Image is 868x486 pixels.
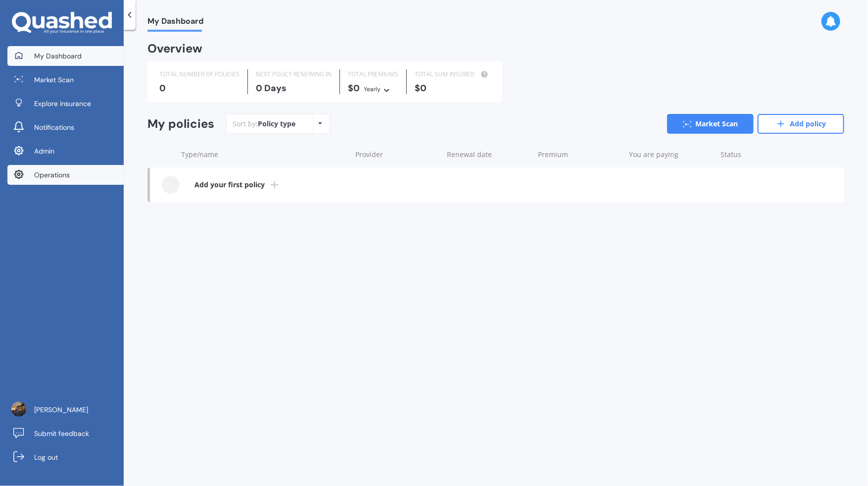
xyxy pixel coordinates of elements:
a: Log out [7,447,124,467]
div: Renewal date [447,150,530,160]
a: Add your first policy [150,167,844,202]
span: My Dashboard [147,16,203,30]
span: Admin [34,146,54,156]
span: Market Scan [34,75,74,85]
a: Market Scan [7,70,124,90]
span: [PERSON_NAME] [34,405,88,415]
div: Sort by: [233,119,295,129]
span: Operations [34,170,70,180]
a: Add policy [758,114,844,134]
div: $0 [415,83,490,93]
div: Type/name [181,150,348,160]
span: Explore insurance [34,99,91,108]
div: Yearly [364,84,381,94]
div: My policies [147,117,214,131]
div: NEXT POLICY RENEWING IN [256,69,332,79]
a: Operations [7,165,124,185]
span: Notifications [34,122,74,132]
span: Submit feedback [34,429,89,438]
div: TOTAL SUM INSURED [415,69,490,79]
div: TOTAL PREMIUMS [348,69,398,79]
div: Status [721,150,795,160]
a: Market Scan [667,114,754,134]
div: $0 [348,83,398,94]
div: Overview [147,44,202,54]
span: Log out [34,452,58,462]
div: 0 [159,83,240,93]
span: My Dashboard [34,51,82,61]
div: Provider [356,150,439,160]
div: You are paying [629,150,713,160]
div: Policy type [258,119,295,129]
a: [PERSON_NAME] [7,400,124,420]
img: ACg8ocJLa-csUtcL-80ItbA20QSwDJeqfJvWfn8fgM9RBEIPTcSLDHdf=s96-c [11,402,26,417]
a: Notifications [7,117,124,137]
div: Premium [538,150,621,160]
a: Explore insurance [7,94,124,113]
div: 0 Days [256,83,332,93]
b: Add your first policy [194,180,265,190]
a: My Dashboard [7,46,124,66]
a: Admin [7,141,124,161]
div: TOTAL NUMBER OF POLICIES [159,69,240,79]
a: Submit feedback [7,424,124,443]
